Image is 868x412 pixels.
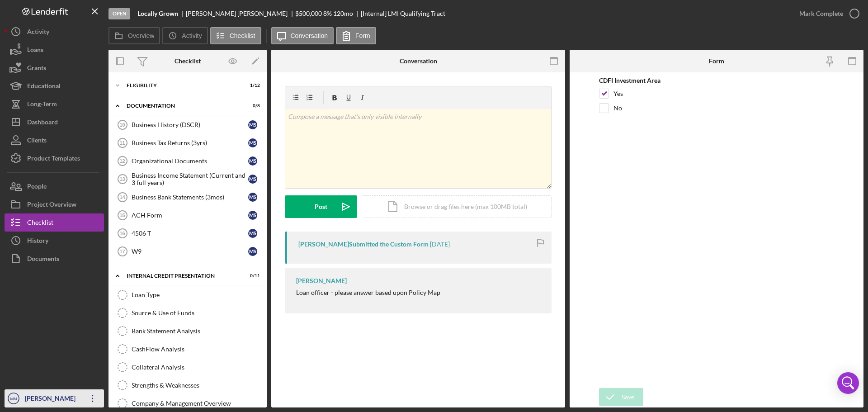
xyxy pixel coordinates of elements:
button: Loans [5,41,104,59]
div: 8 % [323,10,332,17]
label: Yes [613,89,623,98]
div: DOCUMENTATION [127,103,237,109]
button: Activity [162,27,208,44]
div: Grants [27,59,46,79]
div: Clients [27,131,47,152]
a: 14Business Bank Statements (3mos)MS [113,188,262,206]
div: Project Overview [27,195,76,216]
div: Loan Type [132,291,262,298]
div: Long-Term [27,95,57,115]
a: 13Business Income Statement (Current and 3 full years)MS [113,170,262,188]
button: Activity [5,23,104,41]
div: Loans [27,41,43,61]
button: Conversation [271,27,334,44]
div: M S [248,247,257,256]
div: Documents [27,250,59,270]
button: Project Overview [5,195,104,213]
div: History [27,232,48,252]
button: Save [599,388,643,406]
div: Loan officer - please answer based upon Policy Map [296,289,440,296]
div: Checklist [27,213,53,234]
button: Grants [5,59,104,77]
button: Post [285,195,357,218]
div: Source & Use of Funds [132,309,262,317]
div: [PERSON_NAME] [23,389,81,410]
tspan: 16 [119,231,125,236]
div: 0 / 8 [244,103,260,109]
div: Product Templates [27,149,80,170]
a: Clients [5,131,104,149]
a: Bank Statement Analysis [113,322,262,340]
div: 4506 T [132,230,248,237]
div: Business Income Statement (Current and 3 full years) [132,172,248,186]
div: Business Bank Statements (3mos) [132,194,248,201]
div: Checklist [175,57,201,65]
a: 164506 TMS [113,224,262,242]
a: 10Business History (DSCR)MS [113,116,262,134]
tspan: 13 [119,176,125,182]
label: Overview [128,32,154,39]
div: M S [248,193,257,202]
tspan: 14 [119,194,125,200]
a: Strengths & Weaknesses [113,376,262,394]
tspan: 17 [119,249,125,254]
div: M S [248,120,257,129]
div: CashFlow Analysis [132,346,262,353]
div: [PERSON_NAME] Submitted the Custom Form [298,241,429,248]
a: CashFlow Analysis [113,340,262,358]
div: [PERSON_NAME] [296,277,347,284]
div: W9 [132,248,248,255]
div: 1 / 12 [244,83,260,88]
label: Conversation [291,32,328,39]
button: History [5,232,104,250]
div: Conversation [400,57,437,65]
div: M S [248,175,257,184]
tspan: 10 [119,122,125,128]
a: 15ACH FormMS [113,206,262,224]
button: Form [336,27,376,44]
div: Organizational Documents [132,157,248,165]
a: Checklist [5,213,104,232]
div: Form [709,57,724,65]
div: ELIGIBILITY [127,83,237,88]
a: 12Organizational DocumentsMS [113,152,262,170]
text: MN [10,396,17,401]
tspan: 15 [119,213,125,218]
div: Dashboard [27,113,58,133]
tspan: 11 [119,140,125,146]
button: People [5,177,104,195]
div: Open [108,8,130,19]
div: Activity [27,23,49,43]
button: Educational [5,77,104,95]
a: 11Business Tax Returns (3yrs)MS [113,134,262,152]
a: Source & Use of Funds [113,304,262,322]
time: 2025-09-15 22:06 [430,241,450,248]
button: Documents [5,250,104,268]
button: Product Templates [5,149,104,167]
button: Checklist [210,27,261,44]
div: Business History (DSCR) [132,121,248,128]
label: No [613,104,622,113]
div: M S [248,156,257,166]
div: M S [248,229,257,238]
div: Strengths & Weaknesses [132,382,262,389]
label: Activity [182,32,202,39]
div: Educational [27,77,61,97]
div: People [27,177,47,198]
div: 120 mo [333,10,353,17]
div: 0 / 11 [244,273,260,279]
label: Checklist [230,32,255,39]
div: M S [248,211,257,220]
a: Loan Type [113,286,262,304]
button: MN[PERSON_NAME] [5,389,104,407]
button: Dashboard [5,113,104,131]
